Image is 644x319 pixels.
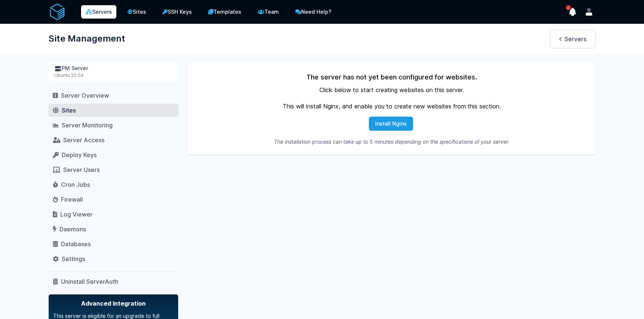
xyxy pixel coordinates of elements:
div: PM Server [54,65,173,72]
span: Daemons [59,225,86,233]
a: Server Monitoring [48,118,178,132]
span: Server Access [63,136,104,144]
a: Databases [48,237,178,251]
span: Advanced Integration [53,299,174,308]
a: Servers [550,30,596,48]
a: Sites [122,4,151,19]
div: Ubuntu 20.04 [54,72,173,78]
p: Click below to start creating websites on this server. [196,84,587,96]
p: This will install Nginx, and enable you to create new websites from this section. [196,102,587,111]
a: Servers [81,5,116,19]
a: Team [252,4,284,19]
span: Log Viewer [60,211,93,218]
img: serverAuth logo [48,3,66,21]
span: Settings [62,255,85,263]
a: Server Users [48,163,178,176]
a: Uninstall ServerAuth [48,275,178,288]
a: Cron Jobs [48,178,178,191]
a: SSH Keys [157,4,197,19]
button: User menu [582,5,596,19]
p: The server has not yet been configured for websites. [196,71,587,84]
a: Need Help? [290,4,337,19]
h1: Site Management [48,30,125,48]
span: Server Users [63,166,100,173]
span: Databases [61,240,91,248]
a: Daemons [48,222,178,236]
button: show notifications [566,5,579,19]
a: Deploy Keys [48,148,178,162]
a: Sites [48,104,178,117]
span: Firewall [61,196,83,203]
a: Log Viewer [48,208,178,221]
span: Server Monitoring [62,121,113,129]
span: Uninstall ServerAuth [61,278,118,285]
span: Deploy Keys [62,151,97,159]
span: has unread notifications [566,5,571,10]
p: The installation process can take up to 5 minutes depending on the specifications of your server. [196,138,587,146]
span: Sites [62,107,76,114]
a: Server Overview [48,89,178,102]
span: Server Overview [61,92,109,99]
a: Templates [203,4,247,19]
a: Settings [48,252,178,266]
a: Firewall [48,193,178,206]
span: Cron Jobs [61,181,90,188]
a: Server Access [48,133,178,147]
button: Install Nginx [369,117,413,131]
